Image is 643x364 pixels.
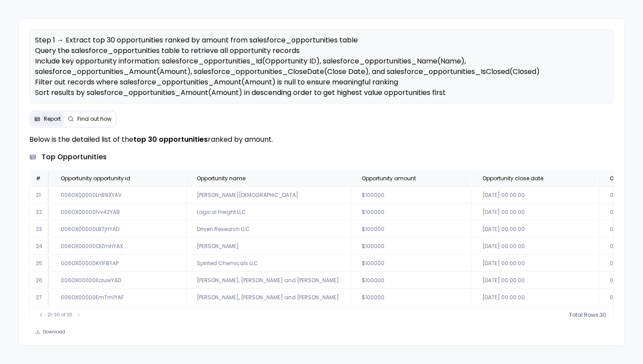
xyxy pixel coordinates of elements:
[186,187,350,203] td: [PERSON_NAME][DEMOGRAPHIC_DATA]
[472,255,598,272] td: [DATE] 00:00:00
[31,187,49,203] td: 21
[186,273,350,289] td: [PERSON_NAME], [PERSON_NAME] and [PERSON_NAME]
[351,187,471,203] td: $100000
[50,238,185,255] td: 006OX00000OIZmHYAX
[42,152,107,162] span: top opportunities
[472,290,598,306] td: [DATE] 00:00:00
[186,238,350,255] td: [PERSON_NAME]
[77,115,112,122] span: Find out how
[472,187,598,203] td: [DATE] 00:00:00
[351,255,471,272] td: $100000
[36,175,41,182] span: #
[351,273,471,289] td: $100000
[44,115,61,122] span: Report
[351,307,471,323] td: $99000
[50,307,185,323] td: 006OX00000Bgi1XYAR
[133,134,208,144] strong: top 30 opportunities
[186,307,350,323] td: [PERSON_NAME]
[472,238,598,255] td: [DATE] 00:00:00
[43,329,65,335] span: Download
[29,134,614,145] p: Below is the detailed list of the ranked by amount.
[472,204,598,220] td: [DATE] 00:00:00
[50,290,185,306] td: 006OX00000EmTm1YAF
[31,112,64,126] button: Report
[186,221,350,238] td: Driven Research LLC
[29,326,71,338] button: Download
[31,221,49,238] td: 23
[351,204,471,220] td: $100000
[351,238,471,255] td: $100000
[50,187,185,203] td: 006OX00000LnB9XYAV
[472,307,598,323] td: [DATE] 00:00:00
[351,221,471,238] td: $100000
[600,311,606,318] span: 30
[50,221,185,238] td: 006OX00000LB7jhYAD
[472,221,598,238] td: [DATE] 00:00:00
[31,273,49,289] td: 26
[64,112,115,126] button: Find out how
[50,255,185,272] td: 006OX00000KYIF8YAP
[31,290,49,306] td: 27
[31,307,49,323] td: 28
[362,175,416,182] span: Opportunity amount
[186,255,350,272] td: Spirited Chemicals LLC
[351,290,471,306] td: $100000
[186,204,350,220] td: Logical Freight LLC
[47,311,72,318] span: 21-30 of 30
[197,175,245,182] span: Opportunity name
[31,255,49,272] td: 25
[31,238,49,255] td: 24
[50,273,185,289] td: 006OX00000IUzuwYAD
[61,175,130,182] span: Opportunity opportunity id
[482,175,543,182] span: Opportunity close date
[186,290,350,306] td: [PERSON_NAME], [PERSON_NAME] and [PERSON_NAME]
[50,204,185,220] td: 006OX00000Ivv42YAB
[472,273,598,289] td: [DATE] 00:00:00
[569,311,600,318] span: Total Rows:
[31,204,49,220] td: 22
[35,35,540,119] span: Step 1 → Extract top 30 opportunities ranked by amount from salesforce_opportunities table Query ...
